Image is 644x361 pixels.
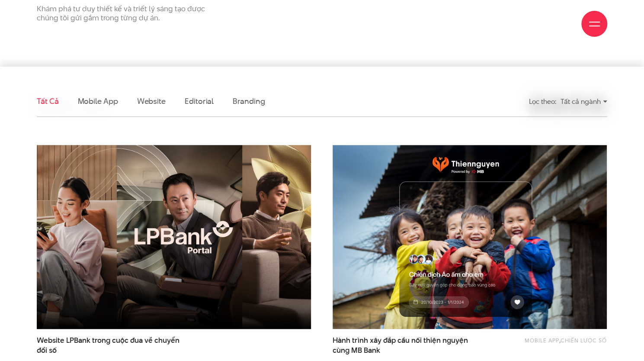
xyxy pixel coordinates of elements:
a: Website [137,96,166,106]
img: thumb [333,145,607,329]
div: Tất cả ngành [561,94,607,109]
span: Website LPBank trong cuộc đua về chuyển [37,335,188,355]
span: cùng MB Bank [333,345,380,355]
a: Chiến lược số [561,336,607,344]
a: Hành trình xây đắp cầu nối thiện nguyệncùng MB Bank [333,335,484,355]
span: đổi số [37,345,57,355]
div: , [497,335,607,351]
a: Tất cả [37,96,58,106]
a: Editorial [185,96,214,106]
a: Mobile app [525,336,559,344]
img: LPBank portal [23,136,324,338]
a: Branding [233,96,265,106]
a: Website LPBank trong cuộc đua về chuyểnđổi số [37,335,188,355]
span: Hành trình xây đắp cầu nối thiện nguyện [333,335,484,355]
div: Lọc theo: [529,94,556,109]
a: Mobile app [77,96,118,106]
